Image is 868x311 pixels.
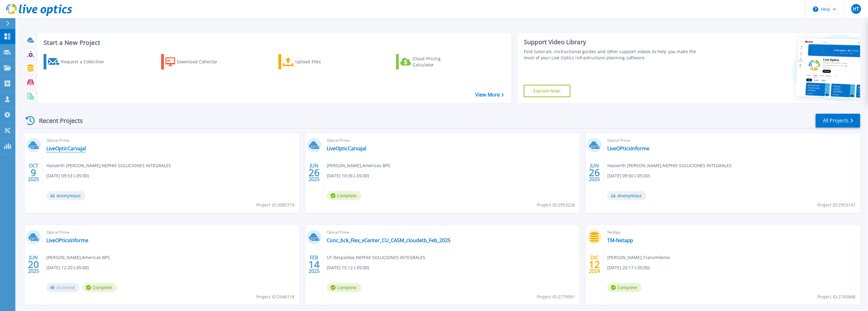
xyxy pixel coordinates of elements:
[177,56,226,68] div: Download Collector
[46,237,88,243] a: LiveOPticsInforme
[46,229,296,236] span: Optical Prime
[46,254,110,261] span: [PERSON_NAME] , Americas BPS
[46,191,85,200] span: Anonymous
[413,56,462,68] div: Cloud Pricing Calculator
[816,114,860,128] a: All Projects
[607,137,857,144] span: Optical Prime
[82,283,117,292] span: Complete
[46,162,171,169] span: Hasverth [PERSON_NAME] , NEPHIX SOLUCIONES INTEGRALES
[278,54,347,69] a: Upload Files
[537,202,575,208] span: Project ID: 2953226
[607,145,649,152] a: LiveOPticsInforme
[524,85,570,97] a: Explore Now!
[327,172,369,179] span: [DATE] 10:36 (-05:00)
[44,54,112,69] a: Request a Collection
[46,283,79,292] span: Archived
[818,293,856,300] span: Project ID: 2743848
[327,264,369,271] span: [DATE] 15:12 (-05:00)
[524,38,702,46] div: Support Video Library
[31,170,36,175] span: 9
[327,229,576,236] span: Optical Prime
[257,293,295,300] span: Project ID: 2946118
[589,170,600,175] span: 26
[309,170,320,175] span: 26
[28,253,39,276] div: JUN 2025
[537,293,575,300] span: Project ID: 2779991
[327,237,451,243] a: Conc_bck_Flex_vCenter_CU_CASM_cloudetb_Feb_2025
[46,264,89,271] span: [DATE] 12:20 (-05:00)
[589,161,601,184] div: JUN 2025
[607,229,857,236] span: NetApp
[295,56,344,68] div: Upload Files
[607,172,650,179] span: [DATE] 09:50 (-05:00)
[327,137,576,144] span: Optical Prime
[308,161,320,184] div: JUN 2025
[396,54,465,69] a: Cloud Pricing Calculator
[44,39,504,46] h3: Start a New Project
[524,49,702,61] div: Find tutorials, instructional guides and other support videos to help you make the most of your L...
[28,161,39,184] div: OCT 2025
[607,254,670,261] span: [PERSON_NAME] , Transmilenio
[257,202,295,208] span: Project ID: 3085719
[327,162,391,169] span: [PERSON_NAME] , Americas BPS
[607,191,646,200] span: Anonymous
[327,254,426,261] span: UT Respaldos , NEPHIX SOLUCIONES INTEGRALES
[46,145,86,152] a: LiveOpticCarvajal
[46,137,296,144] span: Optical Prime
[475,92,504,98] a: View More
[607,237,633,243] a: TM-Netapp
[607,264,650,271] span: [DATE] 20:17 (-05:00)
[589,262,600,267] span: 12
[853,6,859,11] span: HT
[327,283,361,292] span: Complete
[61,56,110,68] div: Request a Collection
[589,253,601,276] div: DIC 2024
[309,262,320,267] span: 14
[327,191,361,200] span: Complete
[308,253,320,276] div: FEB 2025
[327,145,367,152] a: LiveOpticCarvajal
[607,283,642,292] span: Complete
[161,54,230,69] a: Download Collector
[24,113,91,128] div: Recent Projects
[607,162,732,169] span: Hasverth [PERSON_NAME] , NEPHIX SOLUCIONES INTEGRALES
[28,262,39,267] span: 20
[818,202,856,208] span: Project ID: 2953147
[46,172,89,179] span: [DATE] 09:53 (-05:00)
